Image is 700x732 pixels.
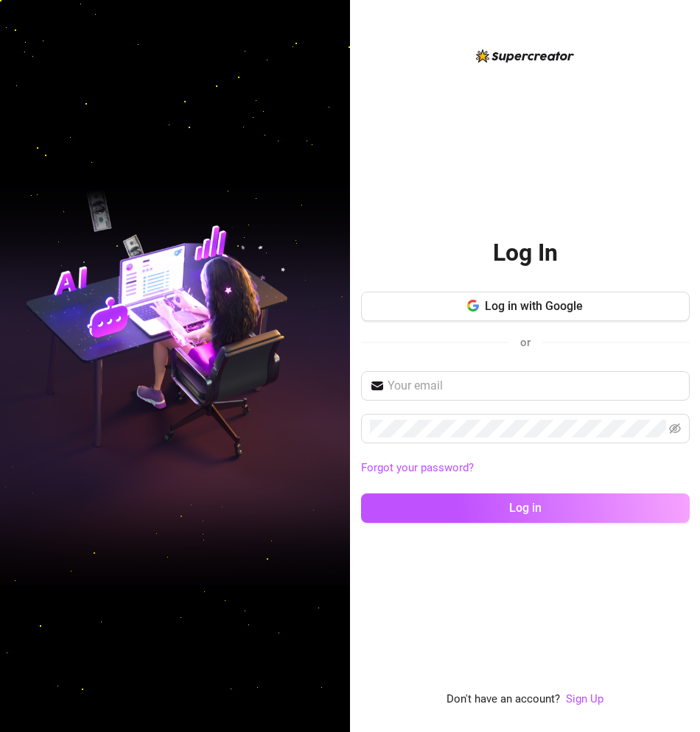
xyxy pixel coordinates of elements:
[509,501,542,515] span: Log in
[361,461,474,474] a: Forgot your password?
[485,299,583,313] span: Log in with Google
[361,493,690,523] button: Log in
[520,336,531,349] span: or
[447,691,560,708] span: Don't have an account?
[361,292,690,321] button: Log in with Google
[669,423,681,434] span: eye-invisible
[566,691,603,708] a: Sign Up
[361,460,690,477] a: Forgot your password?
[493,238,558,268] h2: Log In
[566,692,603,705] a: Sign Up
[388,377,681,395] input: Your email
[476,49,574,63] img: logo-BBDzfeDw.svg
